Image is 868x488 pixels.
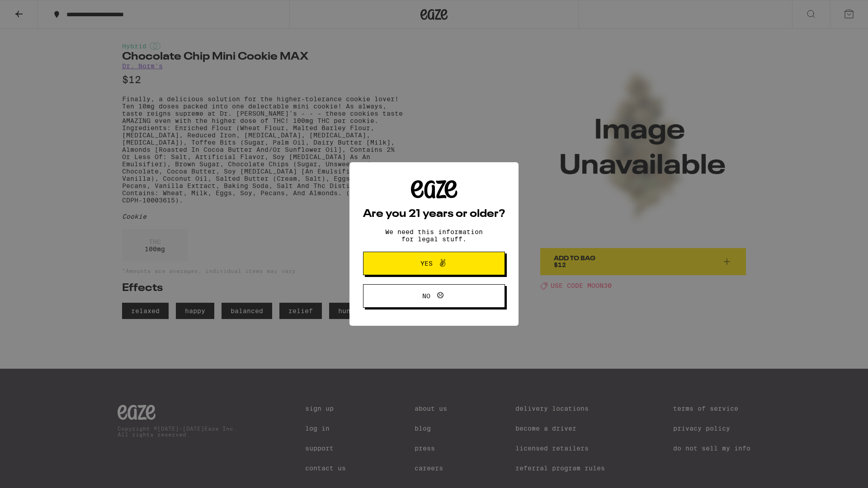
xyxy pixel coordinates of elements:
[422,293,430,299] span: No
[363,284,505,308] button: No
[420,260,433,267] span: Yes
[363,209,505,220] h2: Are you 21 years or older?
[377,228,491,243] p: We need this information for legal stuff.
[363,252,505,275] button: Yes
